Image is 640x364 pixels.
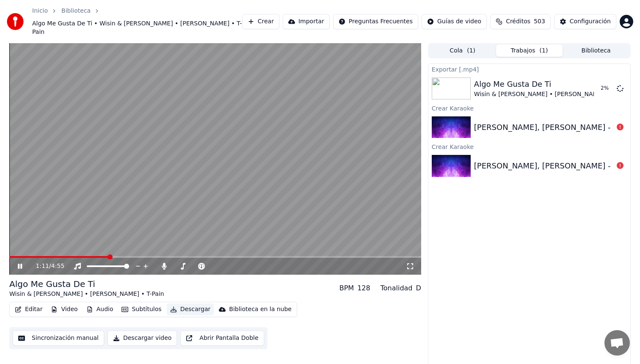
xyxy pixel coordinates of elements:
[229,305,292,314] div: Biblioteca en la nube
[36,262,56,270] div: /
[601,85,613,92] div: 2 %
[554,14,616,29] button: Configuración
[32,7,48,15] a: Inicio
[381,283,413,293] div: Tonalidad
[118,303,165,315] button: Subtítulos
[13,331,104,346] button: Sincronización manual
[283,14,330,29] button: Importar
[563,44,629,57] button: Biblioteca
[47,303,81,315] button: Video
[32,7,242,36] nav: breadcrumb
[9,290,164,298] div: Wisin & [PERSON_NAME] • [PERSON_NAME] • T-Pain
[180,331,264,346] button: Abrir Pantalla Doble
[36,262,49,270] span: 1:11
[496,44,563,57] button: Trabajos
[429,44,496,57] button: Cola
[428,141,630,152] div: Crear Karaoke
[570,17,611,26] div: Configuración
[108,331,177,346] button: Descargar video
[333,14,418,29] button: Preguntas Frecuentes
[467,47,475,55] span: ( 1 )
[604,330,630,356] div: Chat abierto
[490,14,551,29] button: Créditos503
[534,17,545,26] span: 503
[428,103,630,113] div: Crear Karaoke
[474,78,629,90] div: Algo Me Gusta De Ti
[11,303,46,315] button: Editar
[242,14,279,29] button: Crear
[357,283,370,293] div: 128
[9,278,164,290] div: Algo Me Gusta De Ti
[51,262,64,270] span: 4:55
[474,90,629,99] div: Wisin & [PERSON_NAME] • [PERSON_NAME] • T-Pain
[339,283,354,293] div: BPM
[416,283,421,293] div: D
[7,13,24,30] img: youka
[540,47,548,55] span: ( 1 )
[32,19,242,36] span: Algo Me Gusta De Ti • Wisin & [PERSON_NAME] • [PERSON_NAME] • T-Pain
[83,303,117,315] button: Audio
[422,14,487,29] button: Guías de video
[167,303,214,315] button: Descargar
[61,7,91,15] a: Biblioteca
[506,17,530,26] span: Créditos
[428,64,630,74] div: Exportar [.mp4]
